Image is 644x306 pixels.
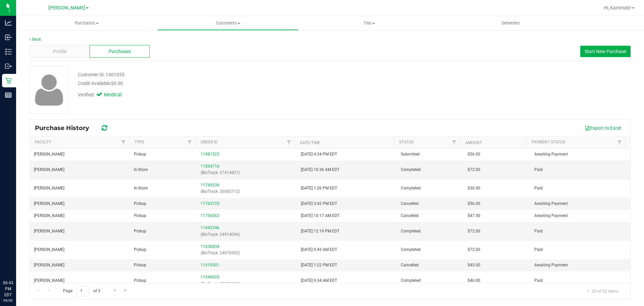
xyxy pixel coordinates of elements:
input: 1 [77,286,89,296]
span: Customers [158,20,298,26]
p: (BioTrack: 24076952) [201,250,292,256]
p: 06:43 PM EDT [3,280,13,298]
span: $47.50 [468,213,480,219]
span: $36.00 [468,185,480,191]
a: 11981523 [201,152,219,157]
a: Facility [35,140,51,144]
span: Hi, Kammaly! [604,5,631,10]
span: $72.00 [468,247,480,253]
span: [DATE] 10:36 AM EDT [301,167,339,173]
a: Go to the last page [121,286,130,295]
span: Awaiting Payment [534,201,568,207]
span: Pickup [134,151,146,158]
span: Pickup [134,228,146,234]
span: Awaiting Payment [534,151,568,158]
span: [DATE] 10:17 AM EDT [301,213,339,219]
span: Awaiting Payment [534,262,568,268]
a: Filter [614,137,625,148]
a: 11549925 [201,275,219,279]
span: [DATE] 1:26 PM EDT [301,185,337,191]
span: [PERSON_NAME] [34,151,64,158]
span: Purchases [109,48,131,55]
inline-svg: Retail [5,77,12,84]
span: [PERSON_NAME] [34,185,64,191]
a: 11619301 [201,263,219,267]
span: Purchases [16,20,157,26]
iframe: Resource center [7,252,27,272]
span: Start New Purchase [585,49,626,54]
span: [PERSON_NAME] [34,262,64,268]
a: Purchases [16,16,157,30]
a: 11756562 [201,213,219,218]
a: Date/Time [300,140,320,145]
a: Deliveries [440,16,581,30]
span: Profile [53,48,66,55]
span: Completed [401,247,421,253]
span: In-Store [134,185,148,191]
a: Filter [184,137,195,148]
span: 1 - 20 of 52 items [581,286,624,296]
span: [DATE] 9:34 AM EDT [301,277,337,284]
p: (BioTrack: 27414837) [201,170,292,176]
a: Go to the next page [110,286,120,295]
span: Paid [534,185,543,191]
span: Pickup [134,213,146,219]
p: (BioTrack: 26083712) [201,188,292,195]
span: [PERSON_NAME] [48,5,85,11]
span: [DATE] 3:42 PM EDT [301,201,337,207]
span: Completed [401,228,421,234]
button: Start New Purchase [580,46,631,57]
button: Export to Excel [580,122,625,134]
a: Type [135,140,144,144]
span: [PERSON_NAME] [34,277,64,284]
a: Back [30,37,41,42]
span: [DATE] 9:45 AM EDT [301,247,337,253]
a: 11769239 [201,183,219,187]
a: 11692246 [201,225,219,230]
a: 11854716 [201,164,219,169]
a: Customers [157,16,299,30]
span: Pickup [134,277,146,284]
span: Deliveries [492,20,529,26]
inline-svg: Analytics [5,19,12,26]
a: Filter [449,137,460,148]
span: In-Store [134,167,148,173]
span: Completed [401,185,421,191]
a: Filter [118,137,129,148]
span: Awaiting Payment [534,213,568,219]
span: Pickup [134,201,146,207]
span: $72.00 [468,228,480,234]
a: Payment Status [532,140,565,144]
span: Tills [299,20,439,26]
span: Completed [401,277,421,284]
span: Cancelled [401,213,419,219]
a: 11765725 [201,201,219,206]
span: $45.00 [468,262,480,268]
span: [PERSON_NAME] [34,167,64,173]
img: user-icon.png [32,73,67,107]
p: (BioTrack: 22753429) [201,281,292,287]
div: Customer ID: 1401055 [78,71,124,78]
inline-svg: Reports [5,92,12,98]
span: $0.00 [111,81,123,86]
span: Medical [104,91,131,99]
a: Order ID [201,140,218,144]
span: Purchase History [35,124,96,132]
inline-svg: Inbound [5,34,12,41]
span: [PERSON_NAME] [34,201,64,207]
span: $46.00 [468,277,480,284]
span: Pickup [134,262,146,268]
a: 11636834 [201,244,219,249]
p: 09/20 [3,298,13,303]
span: [DATE] 4:34 PM EDT [301,151,337,158]
span: [PERSON_NAME] [34,247,64,253]
span: Paid [534,247,543,253]
a: Amount [465,140,482,145]
a: Status [399,140,414,144]
span: Paid [534,277,543,284]
span: $72.00 [468,167,480,173]
div: Verified: [78,91,131,99]
div: Credit Available: [78,80,373,87]
span: [PERSON_NAME] [34,228,64,234]
span: Paid [534,167,543,173]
